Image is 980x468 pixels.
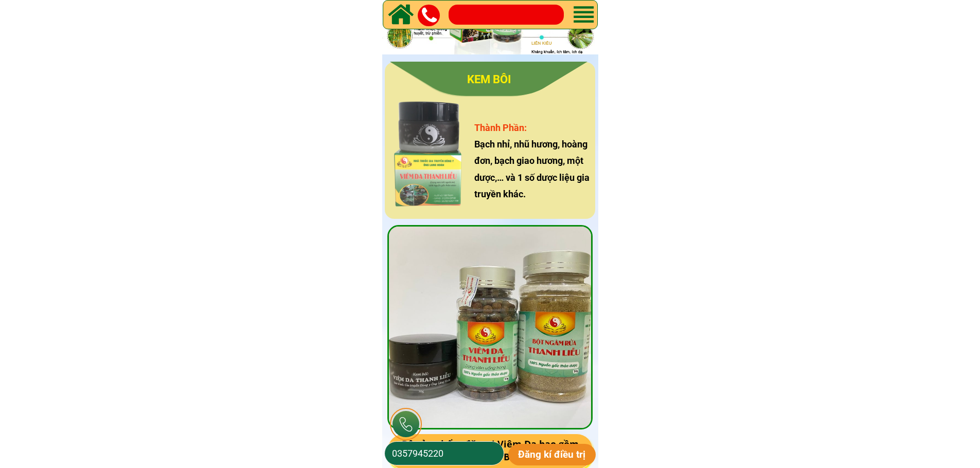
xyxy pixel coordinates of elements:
span: Thành Phần: [474,122,527,133]
h2: KEM BÔI [461,70,516,88]
h3: Bạch nhỉ, nhũ hương, hoàng đơn, bạch giao hương, một dược,… và 1 số dược liệu gia truyền khác. [474,120,590,203]
h2: Bộ sản phẩm đặc trị Viêm Da bao gồm THUỐC UỐNG + THUỐC BÔI + THUỐC TẮM [393,438,587,463]
input: Số điện thoại [389,442,499,465]
p: Đăng kí điều trị [508,444,596,465]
